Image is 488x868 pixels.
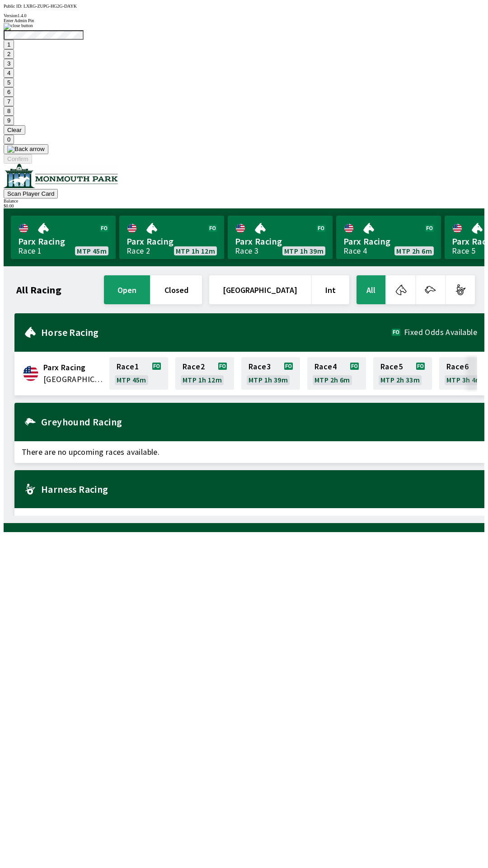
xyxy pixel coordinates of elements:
span: Parx Racing [235,236,325,247]
span: There are no upcoming races available. [14,441,484,463]
span: Race 2 [183,363,205,370]
span: MTP 2h 6m [396,247,432,255]
button: Clear [4,125,25,135]
button: 3 [4,59,14,68]
a: Parx RacingRace 2MTP 1h 12m [119,216,224,259]
div: $ 0.00 [4,203,484,208]
h2: Greyhound Racing [41,418,477,425]
h2: Horse Racing [41,329,392,336]
span: LXRG-ZUPG-HG2G-DAYK [23,4,77,9]
button: All [357,275,385,304]
span: MTP 1h 39m [284,247,324,255]
button: 5 [4,78,14,87]
div: Race 1 [18,247,42,255]
span: Parx Racing [18,236,108,247]
button: 6 [4,87,14,97]
button: [GEOGRAPHIC_DATA] [209,275,311,304]
div: Race 5 [452,247,475,255]
a: Parx RacingRace 1MTP 45m [11,216,116,259]
span: MTP 3h 4m [446,376,482,383]
a: Race5MTP 2h 33m [373,357,432,390]
span: Race 6 [446,363,469,370]
button: 1 [4,40,14,49]
a: Race4MTP 2h 6m [307,357,366,390]
div: Version 1.4.0 [4,13,484,18]
span: MTP 2h 6m [314,376,350,383]
button: Int [312,275,349,304]
button: 9 [4,116,14,125]
span: Fixed Odds Available [404,329,477,336]
button: open [104,275,150,304]
div: Public ID: [4,4,484,9]
button: closed [151,275,202,304]
span: Parx Racing [127,236,217,247]
img: close button [4,23,33,30]
a: Parx RacingRace 4MTP 2h 6m [336,216,441,259]
span: MTP 45m [117,376,146,383]
img: venue logo [4,164,118,188]
button: 7 [4,97,14,106]
a: Race2MTP 1h 12m [175,357,234,390]
img: Back arrow [7,146,45,153]
span: MTP 1h 12m [176,247,215,255]
span: There are no upcoming races available. [14,508,484,530]
span: MTP 2h 33m [380,376,420,383]
button: 8 [4,106,14,116]
div: Race 2 [127,247,150,255]
a: Race1MTP 45m [109,357,168,390]
span: Parx Racing [43,362,104,373]
button: 0 [4,135,14,144]
button: 4 [4,68,14,78]
h2: Harness Racing [41,486,477,493]
span: Race 3 [249,363,271,370]
span: Race 5 [380,363,403,370]
button: Scan Player Card [4,189,58,198]
span: Race 1 [117,363,139,370]
button: 2 [4,49,14,59]
div: Balance [4,198,484,203]
div: Race 4 [343,247,367,255]
div: Enter Admin Pin [4,18,484,23]
span: MTP 1h 12m [183,376,222,383]
span: MTP 1h 39m [249,376,288,383]
h1: All Racing [16,286,61,293]
a: Race3MTP 1h 39m [241,357,300,390]
div: Race 3 [235,247,258,255]
a: Parx RacingRace 3MTP 1h 39m [228,216,333,259]
span: Race 4 [314,363,337,370]
span: Parx Racing [343,236,434,247]
span: MTP 45m [77,247,107,255]
button: Confirm [4,154,32,164]
span: United States [43,373,104,385]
